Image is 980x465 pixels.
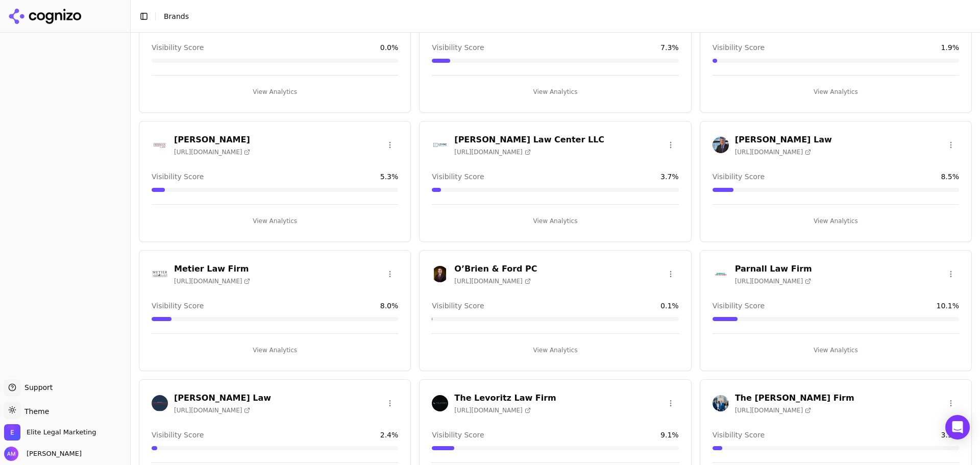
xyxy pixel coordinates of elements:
[27,428,96,437] span: Elite Legal Marketing
[713,395,729,411] img: The Stoddard Firm
[4,447,82,461] button: Open user button
[713,213,959,229] button: View Analytics
[174,148,250,156] span: [URL][DOMAIN_NAME]
[735,392,854,404] h3: The [PERSON_NAME] Firm
[735,406,811,414] span: [URL][DOMAIN_NAME]
[735,134,832,146] h3: [PERSON_NAME] Law
[937,301,959,311] span: 10.1 %
[4,447,18,461] img: Alex Morris
[22,449,82,458] span: [PERSON_NAME]
[174,134,250,146] h3: [PERSON_NAME]
[432,213,678,229] button: View Analytics
[380,172,399,182] span: 5.3 %
[432,430,484,440] span: Visibility Score
[380,42,399,53] span: 0.0 %
[164,12,189,20] span: Brands
[713,430,765,440] span: Visibility Score
[152,172,204,182] span: Visibility Score
[713,301,765,311] span: Visibility Score
[454,134,604,146] h3: [PERSON_NAME] Law Center LLC
[174,406,250,414] span: [URL][DOMAIN_NAME]
[735,263,812,275] h3: Parnall Law Firm
[454,392,556,404] h3: The Levoritz Law Firm
[432,301,484,311] span: Visibility Score
[152,266,168,282] img: Metier Law Firm
[174,263,250,275] h3: Metier Law Firm
[432,266,448,282] img: O’Brien & Ford PC
[454,406,530,414] span: [URL][DOMAIN_NAME]
[152,342,398,358] button: View Analytics
[152,42,204,53] span: Visibility Score
[713,266,729,282] img: Parnall Law Firm
[432,172,484,182] span: Visibility Score
[454,277,530,285] span: [URL][DOMAIN_NAME]
[454,148,530,156] span: [URL][DOMAIN_NAME]
[164,11,189,21] nav: breadcrumb
[660,301,679,311] span: 0.1 %
[380,430,399,440] span: 2.4 %
[152,213,398,229] button: View Analytics
[713,84,959,100] button: View Analytics
[713,42,765,53] span: Visibility Score
[432,42,484,53] span: Visibility Score
[152,301,204,311] span: Visibility Score
[941,172,959,182] span: 8.5 %
[20,407,49,415] span: Theme
[713,172,765,182] span: Visibility Score
[713,137,729,153] img: Malman Law
[660,172,679,182] span: 3.7 %
[152,395,168,411] img: Patrick Crawford Law
[660,430,679,440] span: 9.1 %
[4,424,96,440] button: Open organization switcher
[432,84,678,100] button: View Analytics
[660,42,679,53] span: 7.3 %
[152,137,168,153] img: Herman Law
[735,148,811,156] span: [URL][DOMAIN_NAME]
[20,382,53,393] span: Support
[735,277,811,285] span: [URL][DOMAIN_NAME]
[432,137,448,153] img: Levine Law Center LLC
[941,430,959,440] span: 3.9 %
[432,395,448,411] img: The Levoritz Law Firm
[380,301,399,311] span: 8.0 %
[4,424,20,440] img: Elite Legal Marketing
[713,342,959,358] button: View Analytics
[152,84,398,100] button: View Analytics
[174,392,271,404] h3: [PERSON_NAME] Law
[152,430,204,440] span: Visibility Score
[945,415,970,439] div: Open Intercom Messenger
[454,263,537,275] h3: O’Brien & Ford PC
[941,42,959,53] span: 1.9 %
[174,277,250,285] span: [URL][DOMAIN_NAME]
[432,342,678,358] button: View Analytics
